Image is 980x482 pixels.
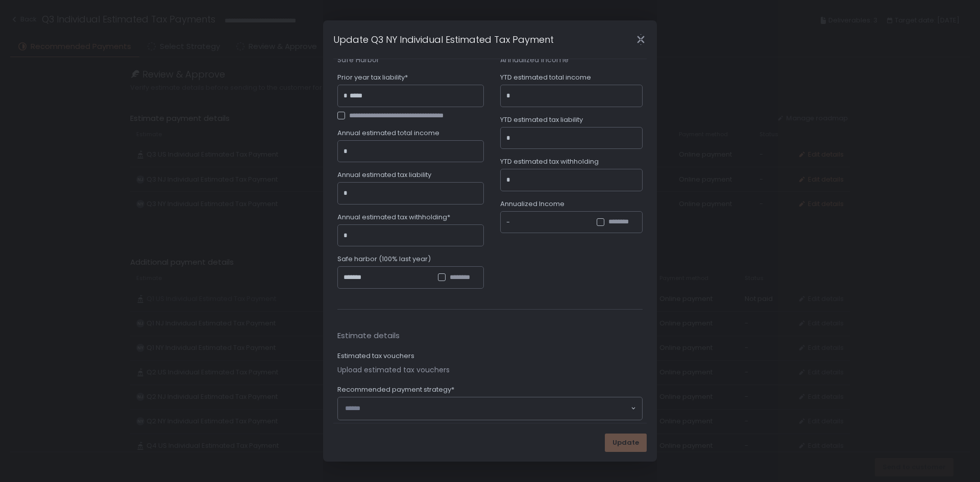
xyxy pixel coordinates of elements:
span: YTD estimated tax liability [500,115,583,124]
div: Safe Harbor [337,55,484,65]
input: Search for option [345,403,630,414]
button: Upload estimated tax vouchers [337,365,450,375]
span: Recommended payment strategy* [337,385,454,394]
span: Safe harbor (100% last year) [337,255,431,264]
span: YTD estimated total income [500,73,591,82]
div: Annualized Income [500,55,643,65]
span: Prior year tax liability* [337,73,408,82]
label: Estimated tax vouchers [337,351,414,361]
span: Annual estimated tax withholding* [337,213,450,222]
h1: Update Q3 NY Individual Estimated Tax Payment [333,33,554,46]
span: Annual estimated tax liability [337,170,431,180]
div: Close [624,34,657,45]
span: Annual estimated total income [337,129,439,138]
div: Search for option [338,397,642,420]
span: Estimate details [337,330,643,342]
span: YTD estimated tax withholding [500,157,599,166]
div: - [506,217,510,227]
span: Annualized Income [500,199,565,209]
